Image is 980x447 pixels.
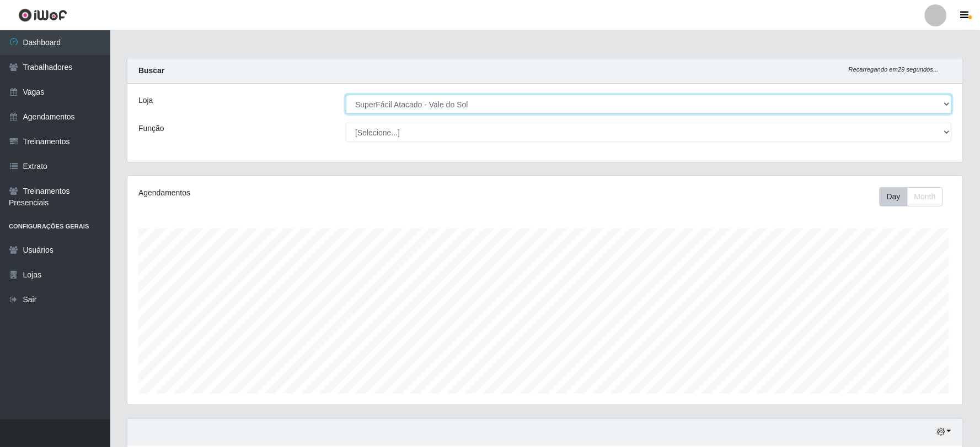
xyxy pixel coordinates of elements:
button: Day [880,187,908,206]
div: Agendamentos [138,187,468,199]
button: Month [907,187,943,206]
div: First group [880,187,943,206]
label: Loja [138,95,153,106]
label: Função [138,123,164,134]
div: Toolbar with button groups [880,187,952,206]
strong: Buscar [138,66,164,75]
img: CoreUI Logo [18,8,67,22]
i: Recarregando em 29 segundos... [849,66,939,73]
